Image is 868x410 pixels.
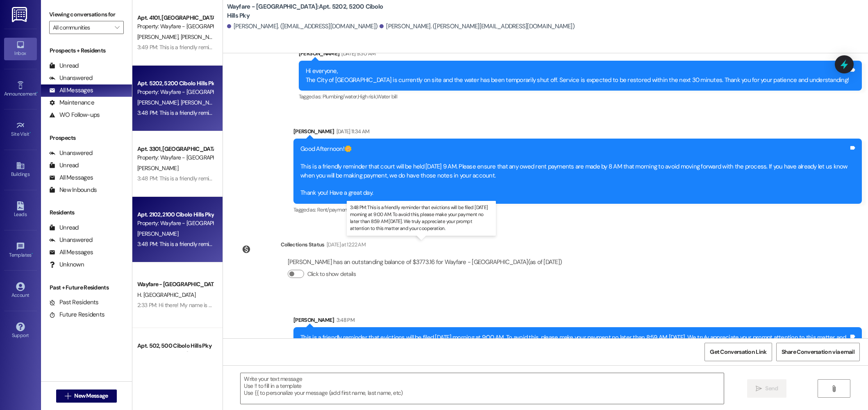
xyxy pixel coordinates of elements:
[300,333,849,351] div: This is a friendly reminder that evictions will be filed [DATE] morning at 9:00 AM. To avoid this...
[293,316,862,327] div: [PERSON_NAME]
[281,240,325,249] div: Collections Status
[30,130,31,136] span: •
[56,389,117,403] button: New Message
[137,22,213,31] div: Property: Wayfare - [GEOGRAPHIC_DATA]
[49,223,79,232] div: Unread
[137,350,213,359] div: Property: Wayfare - [GEOGRAPHIC_DATA]
[137,291,195,298] span: H. [GEOGRAPHIC_DATA]
[49,260,84,269] div: Unknown
[227,22,378,31] div: [PERSON_NAME]. ([EMAIL_ADDRESS][DOMAIN_NAME])
[41,208,132,217] div: Residents
[49,74,93,82] div: Unanswered
[65,393,71,399] i: 
[776,343,860,361] button: Share Conversation via email
[379,22,575,31] div: [PERSON_NAME]. ([PERSON_NAME][EMAIL_ADDRESS][DOMAIN_NAME])
[293,127,862,139] div: [PERSON_NAME]
[288,258,562,266] div: [PERSON_NAME] has an outstanding balance of $3773.16 for Wayfare - [GEOGRAPHIC_DATA] (as of [DATE])
[339,49,375,58] div: [DATE] 9:30 AM
[49,149,93,157] div: Unanswered
[137,240,704,248] div: 3:48 PM: This is a friendly reminder that evictions will be filed [DATE] morning at 9:00 AM. To a...
[74,392,108,400] span: New Message
[299,49,862,61] div: [PERSON_NAME]
[32,251,33,257] span: •
[137,109,704,116] div: 3:48 PM: This is a friendly reminder that evictions will be filed [DATE] morning at 9:00 AM. To a...
[49,8,124,21] label: Viewing conversations for
[137,43,704,51] div: 3:49 PM: This is a friendly reminder that evictions will be filed [DATE] morning at 9:00 AM. To a...
[137,280,213,289] div: Wayfare - [GEOGRAPHIC_DATA]
[334,127,370,136] div: [DATE] 11:34 AM
[41,134,132,142] div: Prospects
[41,283,132,292] div: Past + Future Residents
[137,210,213,219] div: Apt. 2102, 2100 Cibolo Hills Pky
[115,24,119,31] i: 
[36,90,38,96] span: •
[300,145,849,198] div: Good Afternoon!🌼 This is a friendly reminder that court will be held [DATE] 9 AM. Please ensure t...
[49,161,79,170] div: Unread
[306,67,849,84] div: Hi everyone, The City of [GEOGRAPHIC_DATA] is currently on site and the water has been temporaril...
[53,21,111,34] input: All communities
[49,98,94,107] div: Maintenance
[49,186,97,194] div: New Inbounds
[49,236,93,244] div: Unanswered
[350,204,493,232] p: 3:48 PM: This is a friendly reminder that evictions will be filed [DATE] morning at 9:00 AM. To a...
[317,206,352,213] span: Rent/payments
[765,384,778,393] span: Send
[4,320,37,342] a: Support
[325,240,366,249] div: [DATE] at 12:22 AM
[710,348,766,356] span: Get Conversation Link
[137,164,178,172] span: [PERSON_NAME]
[4,280,37,302] a: Account
[41,46,132,55] div: Prospects + Residents
[831,385,837,392] i: 
[137,219,213,228] div: Property: Wayfare - [GEOGRAPHIC_DATA]
[49,248,93,257] div: All Messages
[49,310,105,319] div: Future Residents
[704,343,772,361] button: Get Conversation Link
[323,93,358,100] span: Plumbing/water ,
[299,91,862,102] div: Tagged as:
[4,38,37,60] a: Inbox
[49,298,99,307] div: Past Residents
[4,118,37,141] a: Site Visit •
[137,175,704,182] div: 3:48 PM: This is a friendly reminder that evictions will be filed [DATE] morning at 9:00 AM. To a...
[307,270,356,278] label: Click to show details
[747,379,787,398] button: Send
[4,159,37,181] a: Buildings
[137,99,181,106] span: [PERSON_NAME]
[137,33,181,41] span: [PERSON_NAME]
[137,79,213,88] div: Apt. 5202, 5200 Cibolo Hills Pky
[334,316,354,324] div: 3:48 PM
[12,7,29,22] img: ResiDesk Logo
[4,239,37,262] a: Templates •
[49,111,100,119] div: WO Follow-ups
[137,342,213,350] div: Apt. 502, 500 Cibolo Hills Pky
[4,199,37,221] a: Leads
[137,14,213,22] div: Apt. 4101, [GEOGRAPHIC_DATA]
[377,93,397,100] span: Water bill
[49,173,93,182] div: All Messages
[293,204,862,216] div: Tagged as:
[137,145,213,153] div: Apt. 3301, [GEOGRAPHIC_DATA]
[137,88,213,96] div: Property: Wayfare - [GEOGRAPHIC_DATA]
[137,230,178,237] span: [PERSON_NAME]
[227,2,391,20] b: Wayfare - [GEOGRAPHIC_DATA]: Apt. 5202, 5200 Cibolo Hills Pky
[756,385,762,392] i: 
[49,61,79,70] div: Unread
[137,153,213,162] div: Property: Wayfare - [GEOGRAPHIC_DATA]
[180,33,221,41] span: [PERSON_NAME]
[782,348,854,356] span: Share Conversation via email
[180,99,221,106] span: [PERSON_NAME]
[49,86,93,95] div: All Messages
[358,93,377,100] span: High risk ,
